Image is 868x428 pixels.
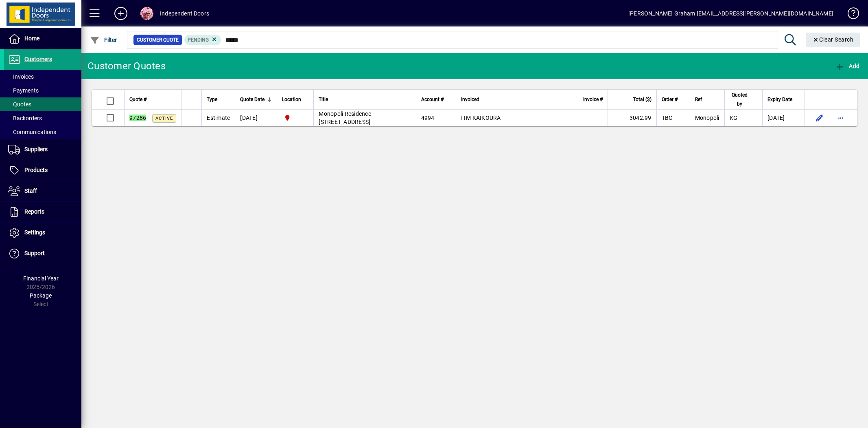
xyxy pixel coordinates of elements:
span: TBC [662,115,673,121]
em: 97286 [129,115,146,121]
span: Location [282,95,301,104]
div: Location [282,95,308,104]
div: Ref [695,95,719,104]
span: Backorders [8,115,42,121]
span: 4994 [421,115,435,121]
span: Type [207,95,217,104]
span: Active [155,116,173,121]
div: Independent Doors [160,7,209,20]
span: Settings [24,229,45,236]
a: Suppliers [4,139,81,160]
button: Add [833,59,861,73]
a: Settings [4,223,81,243]
span: Total ($) [633,95,652,104]
span: Invoiced [461,95,479,104]
span: Monopoli Residence - [STREET_ADDRESS] [319,110,374,125]
a: Communications [4,125,81,139]
span: Order # [662,95,678,104]
button: Clear [806,33,860,47]
div: Quoted by [730,90,757,108]
div: Account # [421,95,451,104]
div: Title [319,95,411,104]
div: Invoiced [461,95,573,104]
button: Profile [134,6,160,21]
span: Customer Quote [137,36,179,44]
a: Products [4,160,81,181]
span: Products [24,167,48,173]
a: Invoices [4,70,81,84]
span: Payments [8,87,39,94]
span: Christchurch [282,113,308,122]
span: Invoices [8,73,34,80]
div: Customer Quotes [87,60,166,73]
div: Expiry Date [767,95,800,104]
span: Estimate [207,115,230,121]
span: Staff [24,188,37,194]
span: Account # [421,95,444,104]
span: Support [24,250,45,256]
span: Reports [24,208,44,215]
a: Quotes [4,97,81,111]
a: Home [4,29,81,49]
span: Quotes [8,101,31,108]
span: Invoice # [583,95,603,104]
a: Reports [4,202,81,222]
div: [PERSON_NAME] Graham [EMAIL_ADDRESS][PERSON_NAME][DOMAIN_NAME] [628,7,833,20]
span: Package [30,292,52,299]
a: Staff [4,181,81,201]
span: Monopoli [695,115,719,121]
button: More options [834,111,847,124]
span: Home [24,35,39,42]
span: Pending [188,37,209,43]
button: Filter [88,33,119,47]
td: [DATE] [235,110,277,126]
button: Add [108,6,134,21]
span: Filter [90,37,117,43]
div: Order # [662,95,685,104]
span: Quoted by [730,90,750,108]
span: Clear Search [812,36,854,43]
button: Edit [813,111,826,124]
span: Quote # [129,95,146,104]
span: Suppliers [24,146,48,152]
span: KG [730,115,738,121]
a: Knowledge Base [842,2,858,28]
div: Quote # [129,95,176,104]
span: Quote Date [240,95,265,104]
a: Payments [4,84,81,97]
div: Quote Date [240,95,272,104]
span: Financial Year [23,275,59,282]
span: Communications [8,129,56,135]
span: Title [319,95,328,104]
td: [DATE] [762,110,805,126]
td: 3042.99 [608,110,656,126]
a: Support [4,243,81,264]
span: Ref [695,95,702,104]
span: ITM KAIKOURA [461,115,501,121]
mat-chip: Pending Status: Pending [184,35,221,45]
span: Customers [24,56,52,62]
span: Expiry Date [767,95,792,104]
span: Add [835,63,859,69]
a: Backorders [4,111,81,125]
